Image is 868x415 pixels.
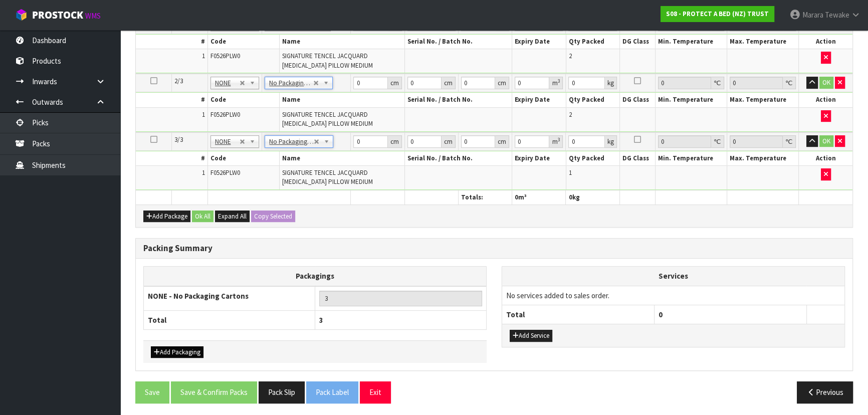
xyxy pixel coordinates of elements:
[148,291,249,301] strong: NONE - No Packaging Cartons
[404,93,512,107] th: Serial No. / Batch No.
[144,310,315,329] th: Total
[174,135,183,144] span: 3/3
[549,77,563,89] div: m
[566,93,619,107] th: Qty Packed
[269,136,314,148] span: No Packaging Cartons
[306,381,358,403] button: Pack Label
[566,190,619,204] th: kg
[799,35,852,49] th: Action
[495,135,509,148] div: cm
[136,93,207,107] th: #
[151,346,203,358] button: Add Packaging
[442,135,456,148] div: cm
[656,35,727,49] th: Min. Temperature
[279,35,404,49] th: Name
[783,77,796,89] div: ℃
[458,190,512,204] th: Totals:
[512,93,566,107] th: Expiry Date
[512,190,566,204] th: m³
[510,330,552,342] button: Add Service
[549,135,563,148] div: m
[619,35,656,49] th: DG Class
[569,52,572,60] span: 2
[85,11,101,21] small: WMS
[215,77,240,89] span: NONE
[174,77,183,85] span: 2/3
[569,168,572,177] span: 1
[215,136,240,148] span: NONE
[207,35,279,49] th: Code
[279,93,404,107] th: Name
[656,93,727,107] th: Min. Temperature
[783,135,796,148] div: ℃
[568,193,572,201] span: 0
[202,52,205,60] span: 1
[819,77,833,89] button: OK
[135,381,169,403] button: Save
[282,168,373,186] span: SIGNATURE TENCEL JACQUARD [MEDICAL_DATA] PILLOW MEDIUM
[15,9,28,21] img: cube-alt.png
[282,52,373,69] span: SIGNATURE TENCEL JACQUARD [MEDICAL_DATA] PILLOW MEDIUM
[251,211,295,223] button: Copy Selected
[210,52,240,60] span: F0526PLW0
[619,151,656,166] th: DG Class
[404,35,512,49] th: Serial No. / Batch No.
[319,315,323,325] span: 3
[218,212,247,221] span: Expand All
[502,267,844,286] th: Services
[202,110,205,119] span: 1
[825,10,849,20] span: Tewake
[566,35,619,49] th: Qty Packed
[661,6,774,22] a: S08 - PROTECT A BED (NZ) TRUST
[819,135,833,147] button: OK
[210,168,240,177] span: F0526PLW0
[656,151,727,166] th: Min. Temperature
[711,135,724,148] div: ℃
[727,151,799,166] th: Max. Temperature
[202,168,205,177] span: 1
[32,9,83,22] span: ProStock
[566,151,619,166] th: Qty Packed
[388,135,402,148] div: cm
[136,35,207,49] th: #
[802,10,823,20] span: Marara
[502,286,844,305] td: No services added to sales order.
[727,35,799,49] th: Max. Temperature
[605,77,617,89] div: kg
[360,381,391,403] button: Exit
[605,135,617,148] div: kg
[388,77,402,89] div: cm
[512,35,566,49] th: Expiry Date
[619,93,656,107] th: DG Class
[666,10,769,18] strong: S08 - PROTECT A BED (NZ) TRUST
[727,93,799,107] th: Max. Temperature
[659,310,663,319] span: 0
[215,211,250,223] button: Expand All
[136,151,207,166] th: #
[711,77,724,89] div: ℃
[144,267,487,286] th: Packagings
[279,151,404,166] th: Name
[799,93,852,107] th: Action
[210,110,240,119] span: F0526PLW0
[797,381,853,403] button: Previous
[269,77,313,89] span: No Packaging Cartons
[143,211,190,223] button: Add Package
[259,381,305,403] button: Pack Slip
[557,78,560,84] sup: 3
[207,93,279,107] th: Code
[143,244,845,253] h3: Packing Summary
[495,77,509,89] div: cm
[557,136,560,143] sup: 3
[515,193,518,201] span: 0
[404,151,512,166] th: Serial No. / Batch No.
[192,211,213,223] button: Ok All
[282,110,373,128] span: SIGNATURE TENCEL JACQUARD [MEDICAL_DATA] PILLOW MEDIUM
[512,151,566,166] th: Expiry Date
[442,77,456,89] div: cm
[171,381,257,403] button: Save & Confirm Packs
[502,305,655,324] th: Total
[799,151,852,166] th: Action
[207,151,279,166] th: Code
[569,110,572,119] span: 2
